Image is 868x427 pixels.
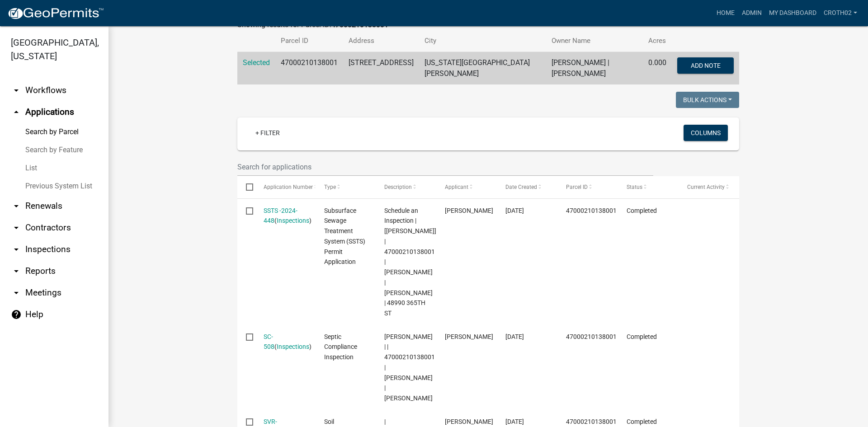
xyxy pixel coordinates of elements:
[419,30,546,52] th: City
[264,207,297,225] a: SSTS -2024-448
[436,176,497,198] datatable-header-cell: Applicant
[324,184,336,190] span: Type
[445,418,493,425] span: Scott M Ellingson
[566,418,617,425] span: 47000210138001
[384,333,435,402] span: Sheila Dahl | | 47000210138001 | JASON M WOJAHN | CRYSTAL S WOJAHN
[11,222,22,233] i: arrow_drop_down
[376,176,436,198] datatable-header-cell: Description
[713,5,738,22] a: Home
[277,343,309,350] a: Inspections
[264,206,307,226] div: ( )
[618,176,679,198] datatable-header-cell: Status
[566,333,617,340] span: 47000210138001
[497,176,557,198] datatable-header-cell: Date Created
[324,333,357,361] span: Septic Compliance Inspection
[679,176,739,198] datatable-header-cell: Current Activity
[690,62,720,69] span: Add Note
[557,176,618,198] datatable-header-cell: Parcel ID
[684,125,728,141] button: Columns
[627,184,642,190] span: Status
[237,176,255,198] datatable-header-cell: Select
[11,85,22,96] i: arrow_drop_down
[566,184,588,190] span: Parcel ID
[277,217,309,224] a: Inspections
[11,309,22,320] i: help
[237,158,653,176] input: Search for applications
[11,287,22,298] i: arrow_drop_down
[445,184,468,190] span: Applicant
[505,418,524,425] span: 07/14/2024
[445,207,493,214] span: Scott M Ellingson
[505,333,524,340] span: 08/30/2024
[11,107,22,117] i: arrow_drop_up
[11,244,22,255] i: arrow_drop_down
[676,92,739,108] button: Bulk Actions
[324,207,365,266] span: Subsurface Sewage Treatment System (SSTS) Permit Application
[275,30,343,52] th: Parcel ID
[264,184,313,190] span: Application Number
[11,201,22,211] i: arrow_drop_down
[627,333,657,340] span: Completed
[765,5,820,22] a: My Dashboard
[820,5,861,22] a: croth02
[343,52,419,85] td: [STREET_ADDRESS]
[11,266,22,277] i: arrow_drop_down
[248,125,287,141] a: + Filter
[343,30,419,52] th: Address
[643,52,672,85] td: 0.000
[677,57,734,74] button: Add Note
[384,184,412,190] span: Description
[255,176,315,198] datatable-header-cell: Application Number
[546,30,643,52] th: Owner Name
[627,418,657,425] span: Completed
[546,52,643,85] td: [PERSON_NAME] | [PERSON_NAME]
[738,5,765,22] a: Admin
[264,333,274,351] a: SC-508
[566,207,617,214] span: 47000210138001
[384,207,436,317] span: Schedule an Inspection | [Brittany Tollefson] | 47000210138001 | JASON M WOJAHN | CRYSTAL S WOJAH...
[643,30,672,52] th: Acres
[419,52,546,85] td: [US_STATE][GEOGRAPHIC_DATA][PERSON_NAME]
[505,207,524,214] span: 08/30/2024
[243,58,270,67] a: Selected
[445,333,493,340] span: Scott M Ellingson
[264,332,307,352] div: ( )
[505,184,537,190] span: Date Created
[687,184,725,190] span: Current Activity
[315,176,376,198] datatable-header-cell: Type
[627,207,657,214] span: Completed
[275,52,343,85] td: 47000210138001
